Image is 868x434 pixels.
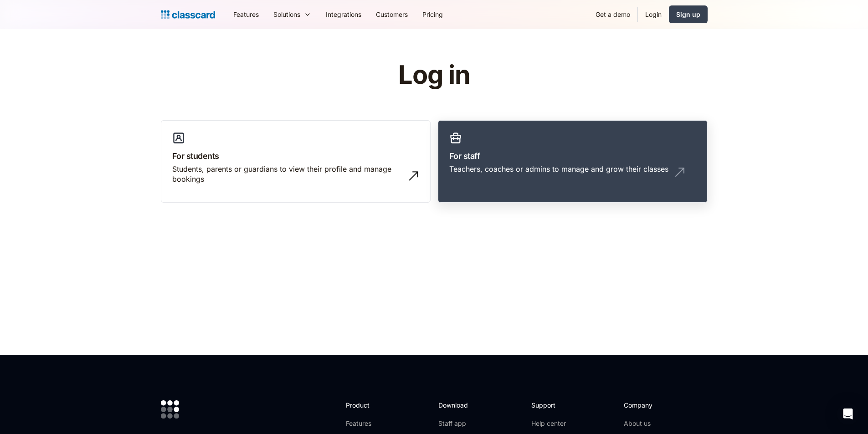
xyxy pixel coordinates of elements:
[273,10,300,19] div: Solutions
[172,150,419,162] h3: For students
[161,120,431,203] a: For studentsStudents, parents or guardians to view their profile and manage bookings
[438,120,708,203] a: For staffTeachers, coaches or admins to manage and grow their classes
[438,400,476,410] h2: Download
[438,419,476,428] a: Staff app
[289,61,579,89] h1: Log in
[638,4,669,25] a: Login
[531,400,568,410] h2: Support
[588,4,637,25] a: Get a demo
[669,5,708,23] a: Sign up
[837,403,859,425] div: Open Intercom Messenger
[449,150,696,162] h3: For staff
[449,164,668,174] div: Teachers, coaches or admins to manage and grow their classes
[172,164,401,184] div: Students, parents or guardians to view their profile and manage bookings
[346,419,395,428] a: Features
[161,8,215,21] a: home
[415,4,450,25] a: Pricing
[318,4,369,25] a: Integrations
[369,4,415,25] a: Customers
[266,4,318,25] div: Solutions
[676,10,700,19] div: Sign up
[624,400,684,410] h2: Company
[624,419,684,428] a: About us
[531,419,568,428] a: Help center
[346,400,395,410] h2: Product
[226,4,266,25] a: Features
